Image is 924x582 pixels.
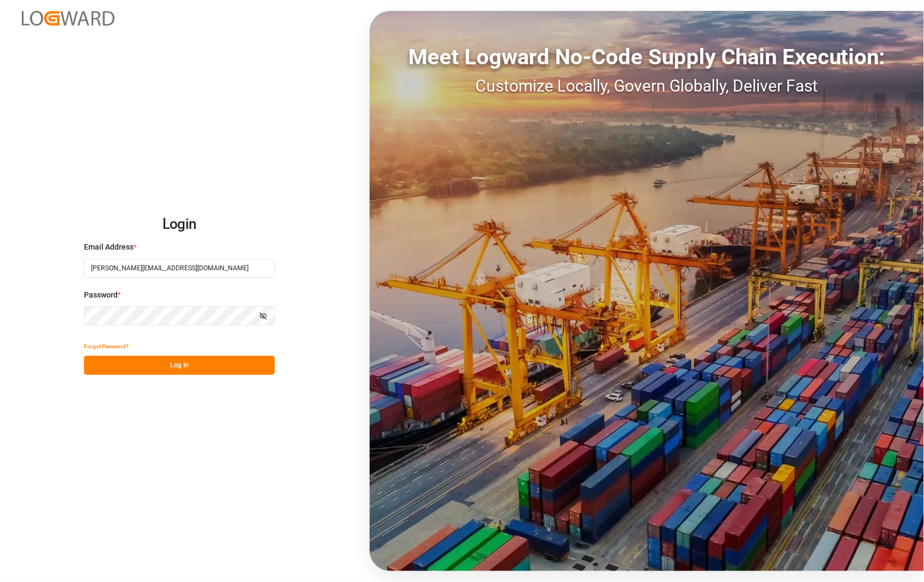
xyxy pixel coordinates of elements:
span: Email Address [84,241,134,253]
button: Log In [84,356,275,375]
span: Password [84,289,118,301]
img: Logward_new_orange.png [22,11,114,26]
h2: Login [84,207,275,242]
input: Enter your email [84,259,275,278]
div: Customize Locally, Govern Globally, Deliver Fast [370,74,924,98]
button: Forgot Password? [84,337,129,356]
div: Meet Logward No-Code Supply Chain Execution: [370,41,924,74]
